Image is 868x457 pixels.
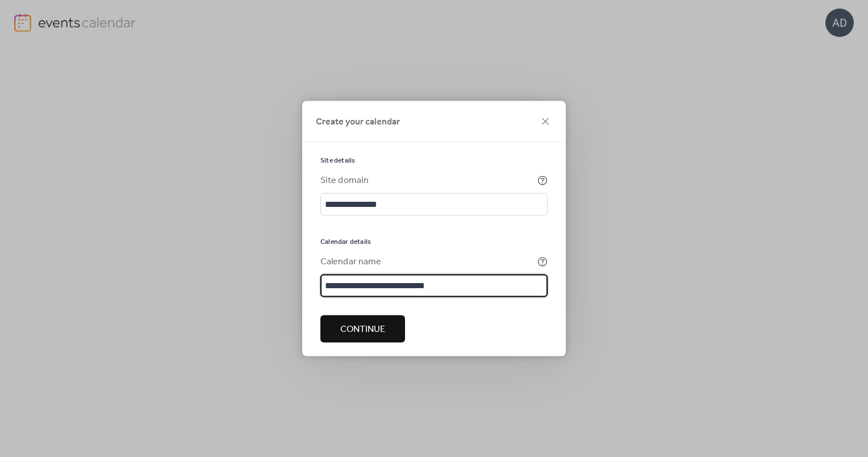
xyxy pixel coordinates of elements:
div: Calendar name [320,255,535,269]
span: Site details [320,156,355,165]
button: Continue [320,315,405,343]
div: Site domain [320,174,535,188]
span: Continue [340,323,385,336]
span: Create your calendar [316,115,400,129]
span: Calendar details [320,238,371,247]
